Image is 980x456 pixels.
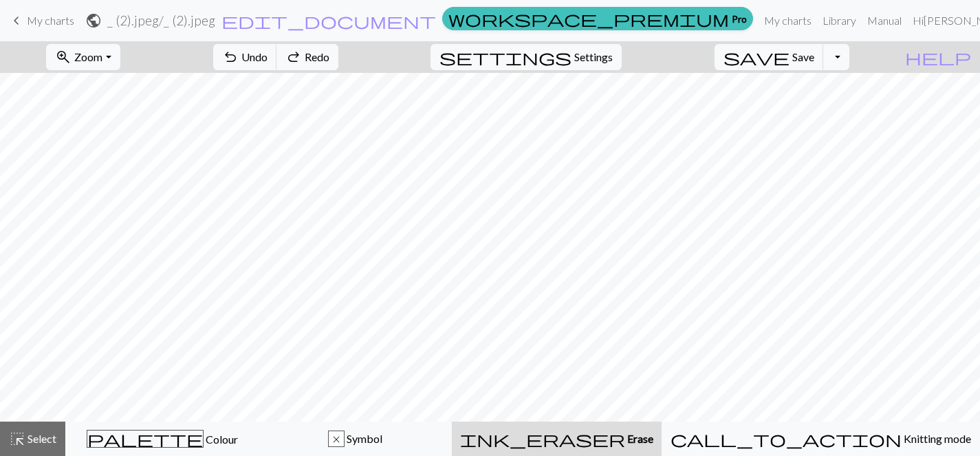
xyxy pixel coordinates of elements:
[74,50,102,63] span: Zoom
[107,12,215,28] h2: _ (2).jpeg / _ (2).jpeg
[276,44,338,70] button: Redo
[55,47,72,67] span: zoom_in
[448,9,729,28] span: workspace_premium
[439,47,571,67] span: settings
[8,9,74,32] a: My charts
[65,422,259,456] button: Colour
[574,49,613,65] span: Settings
[259,422,452,456] button: x Symbol
[345,432,382,445] span: Symbol
[723,47,790,67] span: save
[213,44,277,70] button: Undo
[671,429,902,448] span: call_to_action
[759,7,817,34] a: My charts
[305,50,329,63] span: Redo
[460,429,625,448] span: ink_eraser
[715,44,824,70] button: Save
[792,50,814,63] span: Save
[204,433,238,446] span: Colour
[87,429,203,448] span: palette
[329,431,344,448] div: x
[285,47,302,67] span: redo
[431,44,622,70] button: SettingsSettings
[902,432,971,445] span: Knitting mode
[905,47,971,67] span: help
[221,11,436,30] span: edit_document
[862,7,907,34] a: Manual
[625,432,653,445] span: Erase
[25,432,56,445] span: Select
[439,49,571,65] i: Settings
[442,7,753,30] a: Pro
[9,429,25,448] span: highlight_alt
[817,7,862,34] a: Library
[241,50,268,63] span: Undo
[452,422,662,456] button: Erase
[222,47,239,67] span: undo
[85,11,102,30] span: public
[662,422,980,456] button: Knitting mode
[27,14,74,27] span: My charts
[46,44,120,70] button: Zoom
[8,11,25,30] span: keyboard_arrow_left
